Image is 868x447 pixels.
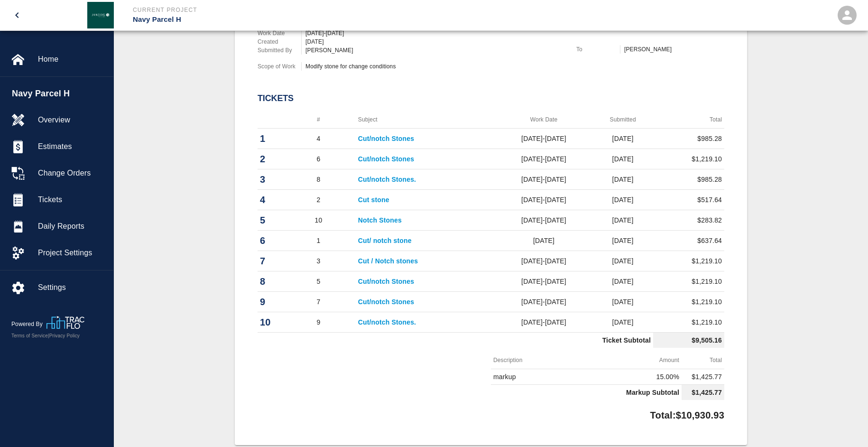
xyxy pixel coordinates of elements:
p: 4 [260,193,279,207]
a: Privacy Policy [49,333,80,338]
td: 5 [281,271,356,292]
p: 1 [260,131,279,146]
td: [DATE] [592,231,653,251]
p: [PERSON_NAME] [624,45,724,54]
td: 15.00% [586,369,682,385]
a: Cut/ notch stone [358,237,412,244]
span: Settings [38,282,106,293]
td: 7 [281,292,356,312]
a: Terms of Service [11,333,48,338]
td: $1,425.77 [682,369,724,385]
td: [DATE] [495,231,592,251]
a: Cut/notch Stones [358,278,414,285]
p: Current Project [133,6,485,14]
img: TracFlo [46,316,84,329]
td: $517.64 [653,190,724,210]
p: 6 [260,233,279,248]
p: Navy Parcel H [133,14,485,25]
td: $1,219.10 [653,312,724,333]
td: [DATE]-[DATE] [495,190,592,210]
td: $985.28 [653,129,724,149]
th: Submitted [592,111,653,129]
img: Janeiro Inc [87,2,114,28]
td: 1 [281,231,356,251]
td: 3 [281,251,356,271]
td: $1,425.77 [682,385,724,400]
td: [DATE]-[DATE] [495,292,592,312]
p: Created [258,37,301,46]
td: [DATE]-[DATE] [495,129,592,149]
div: Modify stone for change conditions [305,62,565,71]
p: Work Date [258,29,301,37]
td: [DATE] [592,169,653,190]
a: Cut/notch Stones. [358,318,416,326]
td: [DATE] [592,210,653,231]
p: 2 [260,152,279,166]
div: [PERSON_NAME] [305,46,565,55]
td: 2 [281,190,356,210]
td: [DATE] [592,251,653,271]
td: [DATE] [592,292,653,312]
td: [DATE]-[DATE] [495,210,592,231]
th: Total [682,352,724,369]
h2: Tickets [258,93,724,104]
th: # [281,111,356,129]
td: [DATE]-[DATE] [495,169,592,190]
td: [DATE]-[DATE] [495,271,592,292]
a: Cut/notch Stones [358,135,414,142]
td: $985.28 [653,169,724,190]
span: Project Settings [38,247,106,259]
span: Overview [38,114,106,126]
td: [DATE]-[DATE] [495,251,592,271]
iframe: Chat Widget [821,401,868,447]
span: Estimates [38,141,106,152]
td: $9,505.16 [653,333,724,348]
td: 4 [281,129,356,149]
div: [DATE]-[DATE] [305,29,565,37]
span: Home [38,54,106,65]
p: Powered By [11,320,46,328]
span: Change Orders [38,168,106,179]
span: | [48,333,49,338]
p: Total: $10,930.93 [650,404,724,422]
a: Cut/notch Stones [358,155,414,163]
td: $637.64 [653,231,724,251]
p: Scope of Work [258,62,301,71]
p: Submitted By [258,46,301,55]
td: Ticket Subtotal [258,333,653,348]
td: $1,219.10 [653,149,724,169]
td: 10 [281,210,356,231]
a: Cut / Notch stones [358,257,418,265]
p: 3 [260,172,279,186]
td: [DATE] [592,190,653,210]
td: [DATE]-[DATE] [495,312,592,333]
td: 8 [281,169,356,190]
a: Cut stone [358,196,389,204]
div: [DATE] [305,37,565,46]
th: Total [653,111,724,129]
p: 9 [260,295,279,309]
td: markup [491,369,586,385]
td: 9 [281,312,356,333]
p: 5 [260,213,279,227]
td: $1,219.10 [653,271,724,292]
th: Subject [356,111,495,129]
th: Work Date [495,111,592,129]
button: open drawer [6,4,28,27]
td: [DATE] [592,149,653,169]
td: 6 [281,149,356,169]
td: Markup Subtotal [491,385,682,400]
p: To [576,45,620,54]
p: 7 [260,254,279,268]
span: Navy Parcel H [12,87,109,100]
td: [DATE]-[DATE] [495,149,592,169]
td: [DATE] [592,129,653,149]
td: $1,219.10 [653,292,724,312]
td: [DATE] [592,271,653,292]
td: $283.82 [653,210,724,231]
p: 8 [260,274,279,289]
td: $1,219.10 [653,251,724,271]
a: Cut/notch Stones. [358,176,416,183]
th: Amount [586,352,682,369]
